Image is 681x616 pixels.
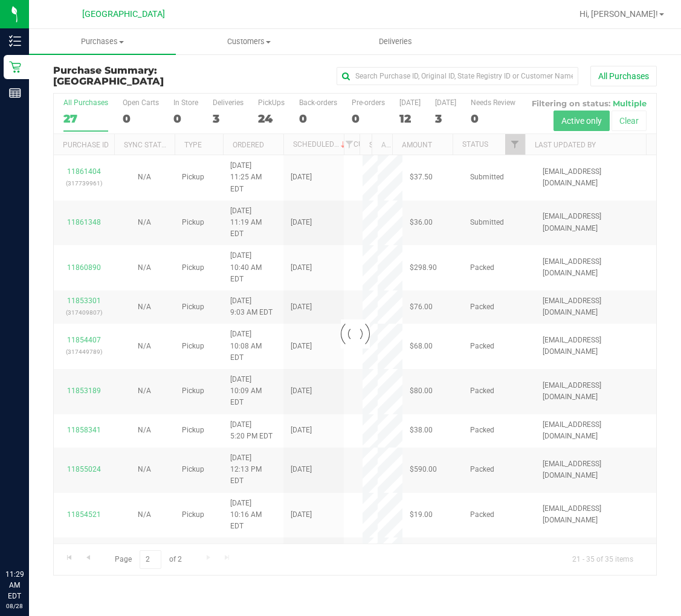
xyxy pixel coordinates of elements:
iframe: Resource center [12,519,48,556]
inline-svg: Inventory [9,35,21,47]
span: [GEOGRAPHIC_DATA] [53,75,164,87]
span: Hi, [PERSON_NAME]! [579,9,658,19]
h3: Purchase Summary: [53,65,254,86]
a: Purchases [29,29,176,54]
p: 11:29 AM EDT [5,569,24,602]
inline-svg: Reports [9,87,21,99]
span: Customers [176,36,322,47]
a: Customers [176,29,323,54]
span: Purchases [29,36,176,47]
span: [GEOGRAPHIC_DATA] [82,9,165,19]
input: Search Purchase ID, Original ID, State Registry ID or Customer Name... [337,67,578,85]
inline-svg: Retail [9,61,21,73]
span: Deliveries [363,36,428,47]
p: 08/28 [5,602,24,611]
a: Deliveries [323,29,470,54]
button: All Purchases [590,66,657,86]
